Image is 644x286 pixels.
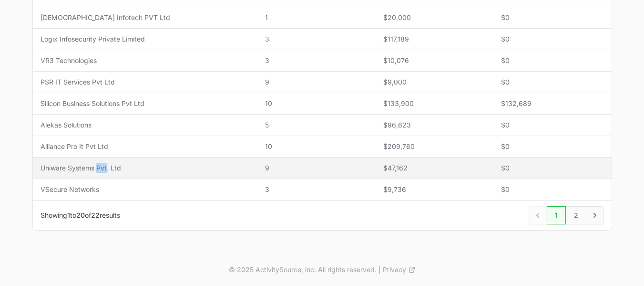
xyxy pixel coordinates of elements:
[501,34,603,44] span: $0
[91,211,100,219] span: 22
[501,163,603,173] span: $0
[265,163,368,173] span: 9
[41,185,250,194] span: VSecure Networks
[501,142,603,151] span: $0
[41,99,250,108] span: Silicon Business Solutions Pvt Ltd
[41,34,250,44] span: Logix Infosecurity Private Limited
[383,99,486,108] span: $133,900
[383,185,486,194] span: $9,736
[265,120,368,130] span: 5
[383,34,486,44] span: $117,189
[265,77,368,87] span: 9
[383,142,486,151] span: $209,760
[378,265,381,275] span: |
[383,120,486,130] span: $96,623
[265,56,368,65] span: 3
[586,206,604,224] a: Next
[383,13,486,22] span: $20,000
[265,13,368,22] span: 1
[41,13,250,22] span: [DEMOGRAPHIC_DATA] Infotech PVT Ltd
[41,56,250,65] span: VR3 Technologies
[41,120,250,130] span: Alekas Solutions
[501,185,603,194] span: $0
[41,211,120,220] p: Showing to of results
[383,56,486,65] span: $10,076
[76,211,85,219] span: 20
[41,163,250,173] span: Uniware Systems Pvt. Ltd
[501,13,603,22] span: $0
[501,77,603,87] span: $0
[41,142,250,151] span: Alliance Pro It Pvt Ltd
[265,34,368,44] span: 3
[67,211,70,219] span: 1
[566,206,586,224] a: 2
[501,99,603,108] span: $132,689
[265,142,368,151] span: 10
[265,185,368,194] span: 3
[229,265,377,275] p: © 2025 ActivitySource, inc. All rights reserved.
[383,77,486,87] span: $9,000
[501,56,603,65] span: $0
[265,99,368,108] span: 10
[383,163,486,173] span: $47,162
[383,265,416,275] a: Privacy
[41,77,250,87] span: PSR IT Services Pvt Ltd
[547,206,566,224] a: 1
[501,120,603,130] span: $0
